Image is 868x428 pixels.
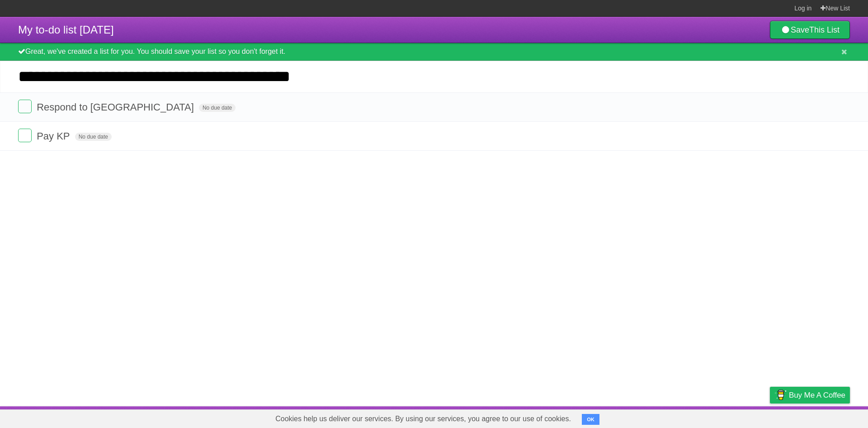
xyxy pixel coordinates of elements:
b: This List [809,25,840,34]
span: Respond to [GEOGRAPHIC_DATA] [37,101,196,113]
button: OK [582,414,599,425]
span: No due date [75,133,112,141]
img: Buy me a coffee [774,387,787,403]
a: Buy me a coffee [770,387,850,404]
a: Suggest a feature [793,409,850,426]
a: About [650,409,669,426]
label: Done [18,129,32,142]
span: Buy me a coffee [789,387,845,403]
span: Pay KP [37,130,72,142]
a: Terms [727,409,747,426]
span: No due date [199,104,236,112]
span: My to-do list [DATE] [18,24,114,36]
label: Done [18,100,32,113]
a: Developers [679,409,716,426]
a: SaveThis List [770,21,850,39]
a: Privacy [758,409,782,426]
span: Cookies help us deliver our services. By using our services, you agree to our use of cookies. [266,410,580,428]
